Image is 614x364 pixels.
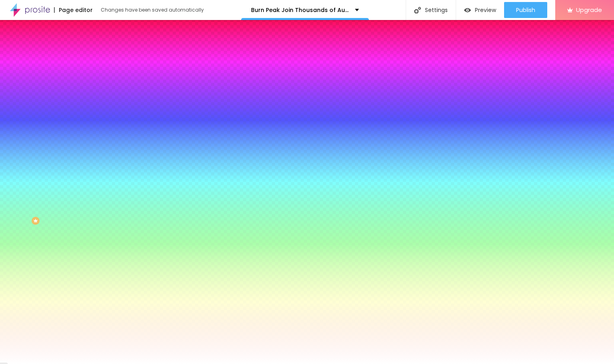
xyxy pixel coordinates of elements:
span: Preview [475,7,496,13]
button: Publish [504,2,547,18]
span: Upgrade [576,6,602,13]
img: view-1.svg [464,7,471,14]
p: Burn Peak Join Thousands of Aussies Dropping the Weight [251,7,349,13]
div: Changes have been saved automatically [101,8,204,12]
div: Page editor [54,7,93,13]
span: Publish [516,7,535,13]
img: Icone [414,7,421,14]
button: Preview [456,2,504,18]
